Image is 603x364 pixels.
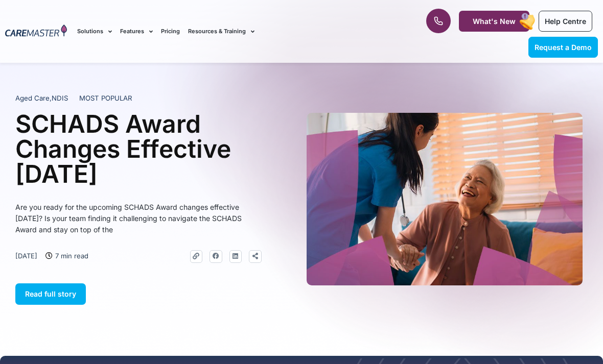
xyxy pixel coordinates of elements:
[5,25,67,38] img: CareMaster Logo
[15,111,262,186] h1: SCHADS Award Changes Effective [DATE]
[528,37,598,58] a: Request a Demo
[539,11,592,32] a: Help Centre
[459,11,529,32] a: What's New
[77,14,385,48] nav: Menu
[15,202,262,235] p: Are you ready for the upcoming SCHADS Award changes effective [DATE]? Is your team finding it cha...
[25,289,76,298] span: Read full story
[52,94,68,102] span: NDIS
[545,17,586,26] span: Help Centre
[79,93,132,104] span: MOST POPULAR
[161,14,180,48] a: Pricing
[15,252,37,260] time: [DATE]
[120,14,153,48] a: Features
[535,43,592,52] span: Request a Demo
[15,94,68,102] span: ,
[473,17,516,26] span: What's New
[188,14,254,48] a: Resources & Training
[53,250,88,261] span: 7 min read
[15,283,86,305] a: Read full story
[77,14,112,48] a: Solutions
[15,94,50,102] span: Aged Care
[307,113,583,285] img: A heartwarming moment where a support worker in a blue uniform, with a stethoscope draped over he...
